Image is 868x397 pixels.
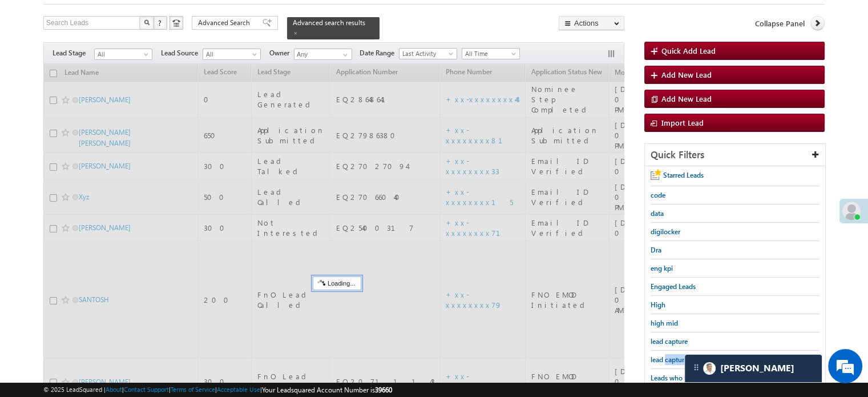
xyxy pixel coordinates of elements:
div: Loading... [313,276,361,290]
span: lead capture [651,337,688,346]
a: About [106,386,122,393]
a: Contact Support [124,386,169,393]
input: Type to Search [294,49,352,60]
span: data [651,209,664,218]
img: Carter [703,362,716,375]
img: Search [144,19,150,25]
span: High [651,300,665,309]
span: Starred Leads [663,171,704,179]
button: Actions [559,16,624,30]
span: Your Leadsquared Account Number is [262,386,392,394]
span: Engaged Leads [651,282,696,291]
span: Lead Source [161,48,203,58]
span: Last Activity [399,49,454,59]
img: d_60004797649_company_0_60004797649 [19,60,48,75]
span: Leads who visited website in the last 7 days [651,374,747,393]
a: Acceptable Use [217,386,260,393]
span: Add New Lead [661,70,712,79]
span: Carter [720,363,794,374]
a: All Time [462,48,520,59]
div: carter-dragCarter[PERSON_NAME] [684,354,822,383]
span: © 2025 LeadSquared | | | | | [43,384,392,395]
span: Date Range [360,48,399,58]
span: Dra [651,246,661,254]
span: high mid [651,319,678,327]
span: lead capture new [651,355,702,364]
a: All [203,49,261,60]
span: Advanced Search [198,18,253,28]
span: Owner [269,48,294,58]
span: All [95,49,149,59]
span: Lead Stage [53,48,94,58]
a: All [94,49,152,60]
span: digilocker [651,227,680,236]
span: Add New Lead [661,94,712,103]
a: Last Activity [399,48,457,59]
a: Show All Items [337,49,351,61]
span: All Time [462,49,516,59]
span: 39660 [375,386,392,394]
img: carter-drag [692,363,701,372]
span: Advanced search results [293,18,365,27]
span: Collapse Panel [755,18,805,29]
span: Import Lead [661,118,704,127]
div: Quick Filters [645,144,825,166]
textarea: Type your message and hit 'Enter' [15,106,208,301]
span: Quick Add Lead [661,46,716,55]
span: eng kpi [651,264,673,272]
span: All [203,49,257,59]
button: ? [154,16,167,30]
a: Terms of Service [171,386,215,393]
span: ? [158,18,163,27]
div: Chat with us now [59,60,192,75]
div: Minimize live chat window [187,6,215,33]
em: Start Chat [155,311,207,326]
span: code [651,191,665,199]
